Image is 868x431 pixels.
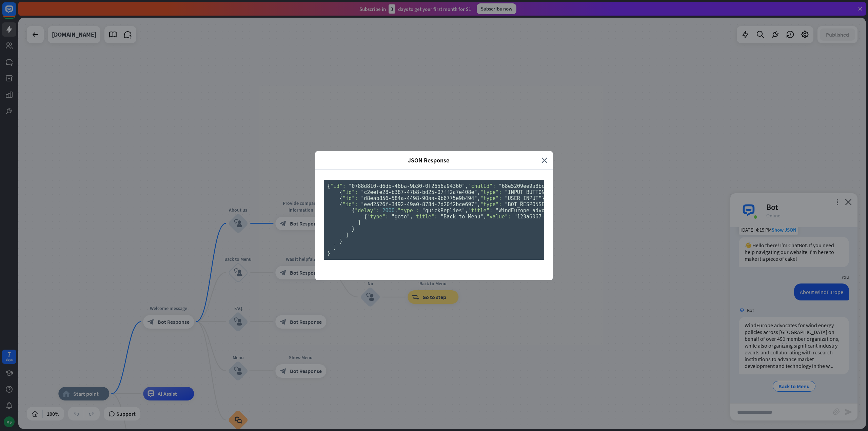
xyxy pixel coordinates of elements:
[468,183,495,189] span: "chatId":
[480,195,502,201] span: "type":
[342,201,358,208] span: "id":
[422,208,465,214] span: "quickReplies"
[505,189,563,195] span: "INPUT_BUTTON_GOTO"
[342,189,358,195] span: "id":
[392,214,410,220] span: "goto"
[5,3,26,23] button: Open LiveChat chat widget
[330,183,346,189] span: "id":
[361,195,477,201] span: "d8eab856-584a-4498-90aa-9b6775e9b494"
[505,195,541,201] span: "USER_INPUT"
[367,214,388,220] span: "type":
[398,208,419,214] span: "type":
[541,156,548,164] i: close
[480,189,502,195] span: "type":
[320,156,536,164] span: JSON Response
[505,201,548,208] span: "BOT_RESPONSE"
[487,214,511,220] span: "value":
[361,201,477,208] span: "eed2526f-3492-49a0-878d-7d20f2bce697"
[342,195,358,201] span: "id":
[440,214,483,220] span: "Back to Menu"
[382,208,395,214] span: 2000
[361,189,477,195] span: "c2eefe28-b387-47b8-bd25-07ff2a7e408e"
[355,208,379,214] span: "delay":
[413,214,437,220] span: "title":
[514,214,630,220] span: "123a6067-1bea-4468-b27e-5d52b2f16a56"
[499,183,578,189] span: "68e5209ee9a8bc000725df4f"
[349,183,465,189] span: "0788d810-d6db-46ba-9b30-0f2656a94360"
[468,208,492,214] span: "title":
[480,201,502,208] span: "type":
[324,180,544,260] pre: { , , , , , , , { , , , , , , , , , , , , }, [ , , , ], [ { , , , , , , }, { , }, { , , [ { , , ,...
